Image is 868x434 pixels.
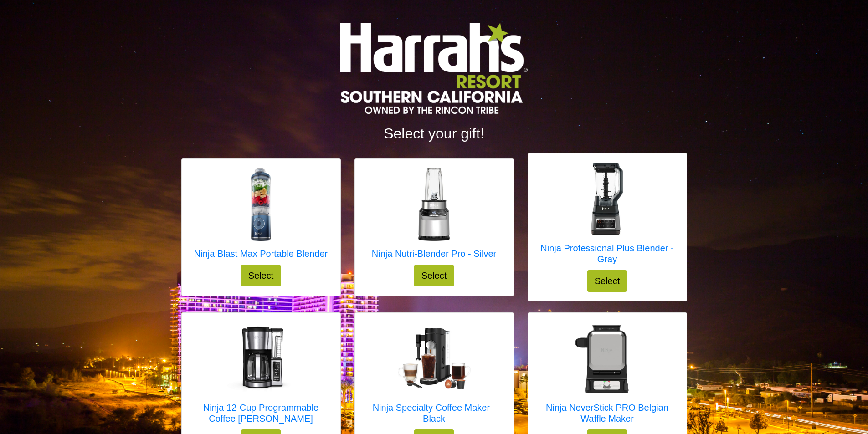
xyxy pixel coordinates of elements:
[414,265,455,286] button: Select
[225,322,298,395] img: Ninja 12-Cup Programmable Coffee Brewer
[537,243,678,265] h5: Ninja Professional Plus Blender - Gray
[364,402,504,424] h5: Ninja Specialty Coffee Maker - Black
[191,402,331,424] h5: Ninja 12-Cup Programmable Coffee [PERSON_NAME]
[241,265,282,286] button: Select
[364,322,504,429] a: Ninja Specialty Coffee Maker - Black Ninja Specialty Coffee Maker - Black
[571,322,644,395] img: Ninja NeverStick PRO Belgian Waffle Maker
[571,163,644,235] img: Ninja Professional Plus Blender - Gray
[191,322,331,429] a: Ninja 12-Cup Programmable Coffee Brewer Ninja 12-Cup Programmable Coffee [PERSON_NAME]
[537,402,678,424] h5: Ninja NeverStick PRO Belgian Waffle Maker
[194,168,328,265] a: Ninja Blast Max Portable Blender Ninja Blast Max Portable Blender
[537,322,678,429] a: Ninja NeverStick PRO Belgian Waffle Maker Ninja NeverStick PRO Belgian Waffle Maker
[372,248,496,259] h5: Ninja Nutri-Blender Pro - Silver
[181,125,687,142] h2: Select your gift!
[194,248,328,259] h5: Ninja Blast Max Portable Blender
[372,168,496,265] a: Ninja Nutri-Blender Pro - Silver Ninja Nutri-Blender Pro - Silver
[587,270,628,292] button: Select
[537,163,678,270] a: Ninja Professional Plus Blender - Gray Ninja Professional Plus Blender - Gray
[398,328,471,390] img: Ninja Specialty Coffee Maker - Black
[397,168,470,241] img: Ninja Nutri-Blender Pro - Silver
[224,168,297,241] img: Ninja Blast Max Portable Blender
[340,23,527,114] img: Logo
